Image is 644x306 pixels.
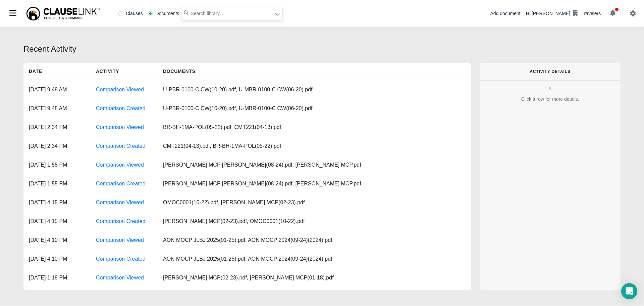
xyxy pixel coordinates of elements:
div: [PERSON_NAME] MCP(02-23).pdf, [PERSON_NAME] MCP(01-18).pdf [158,268,339,287]
h5: Activity [91,63,158,80]
a: Comparison Created [96,143,146,149]
h5: Date [23,63,91,80]
label: Documents [148,11,179,16]
div: AON MOCP JLBJ 2025(01-25).pdf, AON MOCP 2024(09-24)(2024).pdf [158,231,338,250]
div: [DATE] 9:48 AM [23,80,91,99]
div: [DATE] 2:34 PM [23,118,91,137]
div: [DATE] 2:34 PM [23,137,91,156]
a: Comparison Viewed [96,162,144,168]
div: BR-BH-1MA-POL(05-22).pdf, CMT221(04-13).pdf [158,118,292,137]
input: Search library... [182,7,282,20]
div: [DATE] 4:10 PM [23,250,91,268]
a: Comparison Viewed [96,237,144,243]
div: [DATE] 12:24 PM [23,287,91,306]
div: Travelers [581,10,601,17]
div: [PERSON_NAME] MCP(02-23).pdf, OMOC0001(10-22).pdf [158,212,310,231]
img: ClauseLink [25,6,101,21]
div: [DATE] 4:15 PM [23,193,91,212]
div: [DATE] 9:48 AM [23,99,91,118]
a: Comparison Created [96,181,146,186]
div: Click a row for more details. [485,96,615,103]
div: AON MOCP JLBJ 2025(01-25).pdf, AON MOCP 2024(09-24)(2024).pdf [158,250,338,268]
a: Comparison Viewed [96,124,144,130]
label: Clauses [118,11,143,16]
div: [DATE] 1:18 PM [23,268,91,287]
div: CMT221(04-13).pdf, BR-BH-1MA-POL(05-22).pdf [158,137,292,156]
a: Comparison Viewed [96,87,144,92]
div: [DATE] 1:55 PM [23,174,91,193]
div: Hi, [PERSON_NAME] [526,8,601,19]
div: Recent Activity [23,43,621,55]
div: U-PBR-0100-C CW(10-20).pdf, U-MBR-0100-C CW(06-20).pdf [158,80,318,99]
div: [PERSON_NAME] MCP [PERSON_NAME](08-24).pdf, [PERSON_NAME] MCP.pdf [158,156,367,174]
h5: Documents [158,63,292,80]
div: [DATE] 4:15 PM [23,212,91,231]
a: Comparison Created [96,256,146,262]
div: [PERSON_NAME] MCP [PERSON_NAME](08-24).pdf, [PERSON_NAME] MCP.pdf [158,174,367,193]
div: Add document [490,10,520,17]
h6: Activity Details [490,69,610,74]
div: [DATE] 4:10 PM [23,231,91,250]
div: [DATE] 1:55 PM [23,156,91,174]
a: Comparison Created [96,105,146,111]
div: U-PBR-0100-C CW(10-20).pdf, U-MBR-0100-C CW(06-20).pdf [158,99,318,118]
a: Comparison Viewed [96,200,144,205]
a: Comparison Viewed [96,275,144,280]
div: CNA-71622-XX(07-13).pdf, CMT221(04-13).pdf [158,287,292,306]
a: Comparison Created [96,218,146,224]
div: OMOC0001(10-22).pdf, [PERSON_NAME] MCP(02-23).pdf [158,193,310,212]
div: Open Intercom Messenger [621,283,637,299]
